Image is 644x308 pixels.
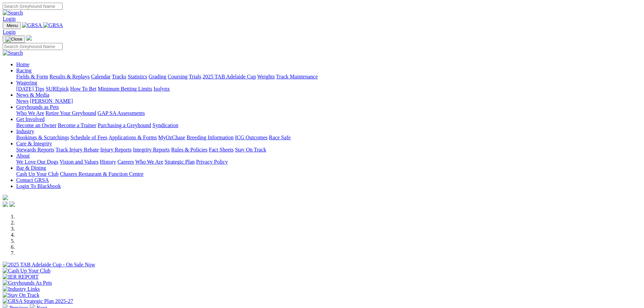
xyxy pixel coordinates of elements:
button: Toggle navigation [3,35,25,43]
img: logo-grsa-white.png [3,195,8,200]
a: Login To Blackbook [16,183,61,189]
img: GRSA [43,22,63,28]
a: Become a Trainer [58,122,96,128]
a: Privacy Policy [196,159,228,165]
a: Home [16,62,29,67]
a: Results & Replays [49,74,90,79]
a: Track Injury Rebate [55,147,99,152]
div: Industry [16,135,641,141]
a: Chasers Restaurant & Function Centre [60,171,143,177]
a: Careers [117,159,134,165]
a: Calendar [91,74,111,79]
img: GRSA Strategic Plan 2025-27 [3,298,73,304]
a: MyOzChase [158,135,185,140]
a: Industry [16,128,34,134]
a: Rules & Policies [171,147,208,152]
a: Racing [16,68,31,73]
a: Applications & Forms [109,135,157,140]
a: Grading [149,74,166,79]
a: Minimum Betting Limits [98,86,152,92]
a: Purchasing a Greyhound [98,122,151,128]
a: Statistics [128,74,147,79]
a: SUREpick [46,86,69,92]
button: Toggle navigation [3,22,21,29]
a: Cash Up Your Club [16,171,58,177]
img: twitter.svg [9,202,15,207]
span: Menu [7,23,18,28]
a: [DATE] Tips [16,86,44,92]
div: Care & Integrity [16,147,641,153]
a: Contact GRSA [16,177,49,183]
img: GRSA [22,22,42,28]
a: Trials [189,74,201,79]
a: Greyhounds as Pets [16,104,59,110]
div: Racing [16,74,641,80]
a: Who We Are [16,110,44,116]
a: Stay On Track [235,147,266,152]
a: Race Safe [269,135,290,140]
a: Wagering [16,80,37,86]
a: Become an Owner [16,122,56,128]
a: Fact Sheets [209,147,234,152]
a: Injury Reports [100,147,132,152]
a: History [100,159,116,165]
a: Login [3,16,16,22]
img: Greyhounds As Pets [3,280,52,286]
div: About [16,159,641,165]
a: Weights [257,74,275,79]
a: Coursing [168,74,188,79]
img: Search [3,50,23,56]
a: Bar & Dining [16,165,46,171]
a: GAP SA Assessments [98,110,145,116]
input: Search [3,43,63,50]
a: Syndication [152,122,178,128]
div: Greyhounds as Pets [16,110,641,116]
a: How To Bet [70,86,97,92]
img: logo-grsa-white.png [26,35,32,41]
a: [PERSON_NAME] [30,98,73,104]
a: Strategic Plan [165,159,195,165]
div: Get Involved [16,122,641,128]
a: Vision and Values [59,159,98,165]
a: News [16,98,28,104]
a: About [16,153,30,159]
img: Cash Up Your Club [3,268,50,274]
img: Industry Links [3,286,40,292]
input: Search [3,3,63,10]
a: Get Involved [16,116,45,122]
div: Wagering [16,86,641,92]
a: Tracks [112,74,126,79]
a: ICG Outcomes [235,135,267,140]
a: Who We Are [135,159,163,165]
a: Stewards Reports [16,147,54,152]
div: Bar & Dining [16,171,641,177]
a: Fields & Form [16,74,48,79]
img: IER REPORT [3,274,39,280]
img: Search [3,10,23,16]
a: We Love Our Dogs [16,159,58,165]
a: Bookings & Scratchings [16,135,69,140]
a: News & Media [16,92,49,98]
a: Integrity Reports [133,147,170,152]
a: Breeding Information [187,135,234,140]
a: Care & Integrity [16,141,52,146]
a: Login [3,29,16,35]
a: 2025 TAB Adelaide Cup [202,74,256,79]
a: Schedule of Fees [70,135,107,140]
a: Track Maintenance [276,74,318,79]
img: Stay On Track [3,292,39,298]
div: News & Media [16,98,641,104]
img: facebook.svg [3,202,8,207]
a: Retire Your Greyhound [46,110,96,116]
img: 2025 TAB Adelaide Cup - On Sale Now [3,262,95,268]
img: Close [5,37,22,42]
a: Isolynx [153,86,170,92]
